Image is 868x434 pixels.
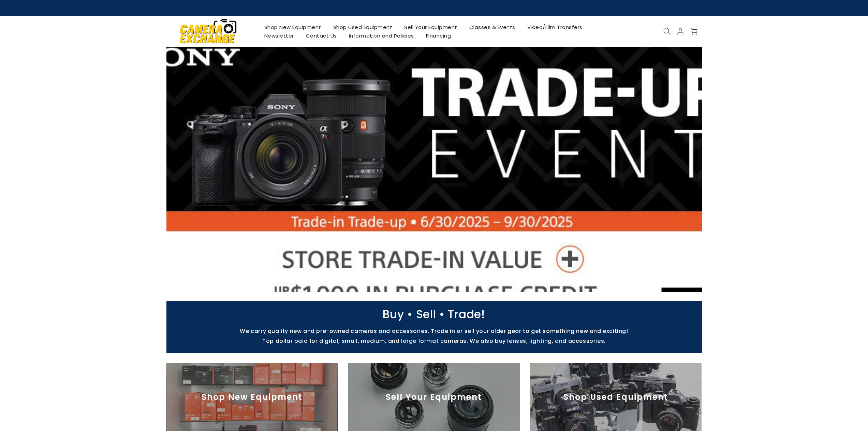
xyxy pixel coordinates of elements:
[398,23,464,31] a: Sell Your Equipment
[463,23,521,31] a: Classes & Events
[521,23,588,31] a: Video/Film Transfers
[258,31,300,40] a: Newsletter
[163,311,705,318] p: Buy • Sell • Trade!
[327,23,398,31] a: Shop Used Equipment
[163,338,705,344] p: Top dollar paid for digital, small, medium, and large format cameras. We also buy lenses, lightin...
[258,23,327,31] a: Shop New Equipment
[343,31,420,40] a: Information and Policies
[420,31,457,40] a: Financing
[300,31,343,40] a: Contact Us
[163,328,705,334] p: We carry quality new and pre-owned cameras and accessories. Trade in or sell your older gear to g...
